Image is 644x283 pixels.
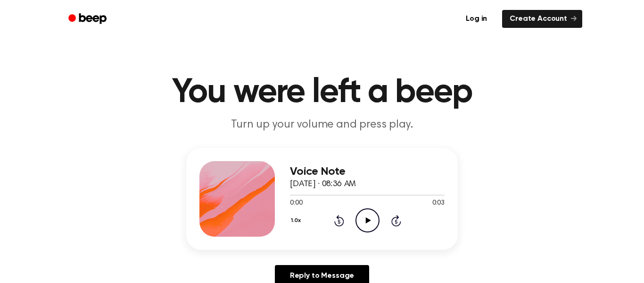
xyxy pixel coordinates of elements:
span: [DATE] · 08:36 AM [290,180,356,189]
a: Create Account [502,10,582,28]
button: 1.0x [290,213,304,229]
a: Beep [62,10,115,28]
span: 0:03 [432,198,445,208]
p: Turn up your volume and press play. [141,117,503,133]
span: 0:00 [290,198,302,208]
h3: Voice Note [290,165,445,178]
h1: You were left a beep [81,76,563,110]
a: Log in [456,8,496,30]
